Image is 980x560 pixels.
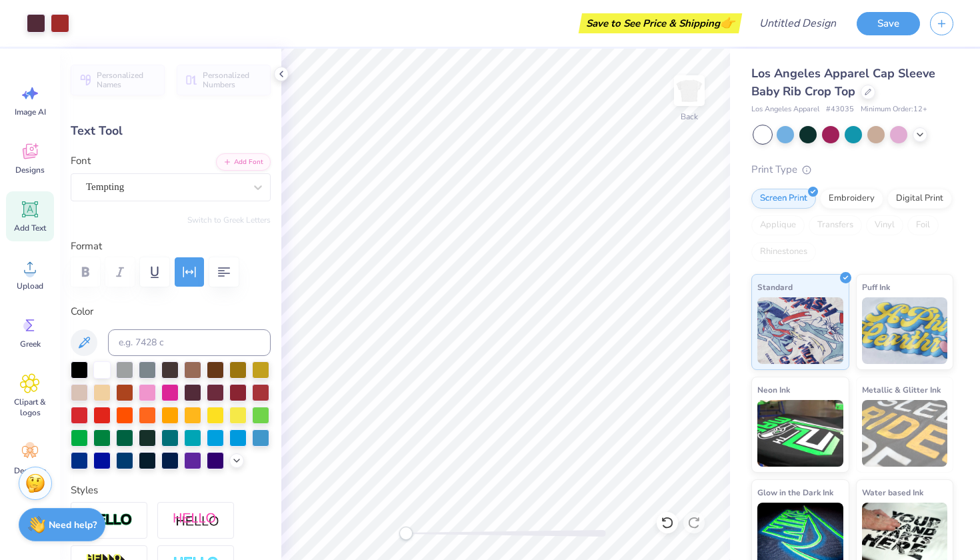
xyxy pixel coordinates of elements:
[8,397,52,418] span: Clipart & logos
[757,400,843,467] img: Neon Ink
[751,104,819,115] span: Los Angeles Apparel
[751,189,816,209] div: Screen Print
[71,239,271,254] label: Format
[108,329,271,356] input: e.g. 7428 c
[749,10,847,37] input: Untitled Design
[866,215,903,235] div: Vinyl
[751,215,805,235] div: Applique
[862,485,923,499] span: Water based Ink
[17,281,43,291] span: Upload
[751,242,816,262] div: Rhinestones
[820,189,883,209] div: Embroidery
[14,223,46,233] span: Add Text
[720,15,735,31] span: 👉
[71,483,98,498] label: Styles
[71,122,271,140] div: Text Tool
[177,65,271,95] button: Personalized Numbers
[809,215,862,235] div: Transfers
[14,465,46,476] span: Decorate
[887,189,952,209] div: Digital Print
[216,153,271,171] button: Add Font
[826,104,854,115] span: # 43035
[399,527,413,540] div: Accessibility label
[676,77,703,104] img: Back
[173,512,219,529] img: Shadow
[861,104,927,115] span: Minimum Order: 12 +
[582,13,739,33] div: Save to See Price & Shipping
[71,65,165,95] button: Personalized Names
[97,71,157,89] span: Personalized Names
[71,304,271,319] label: Color
[20,339,41,349] span: Greek
[751,162,953,177] div: Print Type
[681,111,698,123] div: Back
[907,215,939,235] div: Foil
[757,280,793,294] span: Standard
[187,215,271,225] button: Switch to Greek Letters
[862,280,890,294] span: Puff Ink
[757,383,790,397] span: Neon Ink
[757,297,843,364] img: Standard
[71,153,91,169] label: Font
[757,485,833,499] span: Glow in the Dark Ink
[862,383,941,397] span: Metallic & Glitter Ink
[86,513,133,528] img: Stroke
[15,107,46,117] span: Image AI
[862,400,948,467] img: Metallic & Glitter Ink
[857,12,920,35] button: Save
[49,519,97,531] strong: Need help?
[862,297,948,364] img: Puff Ink
[203,71,263,89] span: Personalized Numbers
[15,165,45,175] span: Designs
[751,65,935,99] span: Los Angeles Apparel Cap Sleeve Baby Rib Crop Top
